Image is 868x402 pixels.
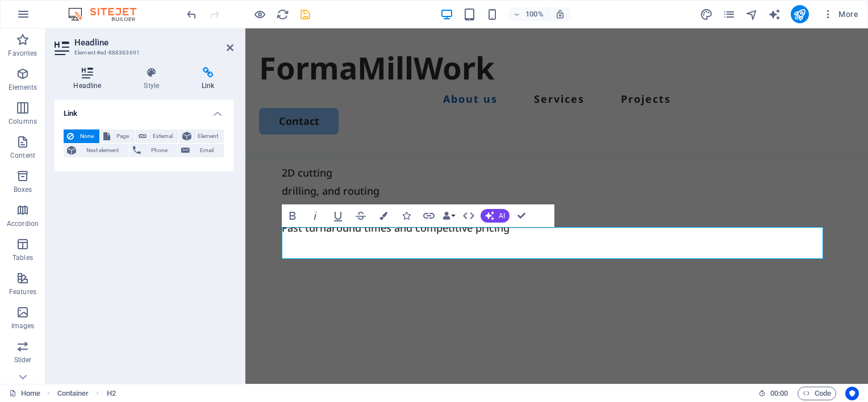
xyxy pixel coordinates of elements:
[100,129,135,143] button: Page
[768,7,782,21] button: text_generator
[395,204,417,227] button: Icons
[555,9,565,19] i: On resize automatically adjust zoom level to fit chosen device.
[80,144,126,157] span: Next element
[7,219,39,228] p: Accordion
[55,67,125,91] h4: Headline
[350,204,372,227] button: Strikethrough
[758,387,788,400] h6: Session time
[508,7,549,21] button: 100%
[125,67,183,91] h4: Style
[65,7,151,21] img: Editor Logo
[818,5,863,23] button: More
[276,7,289,21] button: reload
[77,129,96,143] span: None
[183,67,233,91] h4: Link
[9,83,37,92] p: Elements
[525,7,544,21] h6: 100%
[12,253,33,262] p: Tables
[64,129,99,143] button: None
[178,144,224,157] button: Email
[723,7,736,21] button: pages
[55,100,233,120] h4: Link
[511,204,532,227] button: Confirm (Ctrl+⏎)
[150,129,175,143] span: External
[327,204,349,227] button: Underline (Ctrl+U)
[304,204,326,227] button: Italic (Ctrl+I)
[14,355,32,365] p: Slider
[768,8,781,21] i: AI Writer
[793,8,806,21] i: Publish
[9,117,37,126] p: Columns
[11,321,35,330] p: Images
[778,389,780,397] span: :
[74,37,233,48] h2: Headline
[57,387,89,400] span: Click to select. Double-click to edit
[114,129,131,143] span: Page
[499,212,505,219] span: AI
[9,387,40,400] a: Click to cancel selection. Double-click to open Pages
[185,8,198,21] i: Undo: Delete elements (Ctrl+Z)
[193,144,220,157] span: Email
[144,144,174,157] span: Phone
[276,8,289,21] i: Reload page
[14,185,32,194] p: Boxes
[135,129,178,143] button: External
[373,204,394,227] button: Colors
[130,144,178,157] button: Phone
[798,387,836,400] button: Code
[770,387,788,400] span: 00 00
[481,209,510,223] button: AI
[745,8,758,21] i: Navigator
[9,287,36,296] p: Features
[803,387,831,400] span: Code
[195,129,220,143] span: Element
[10,151,35,160] p: Content
[298,7,312,21] button: save
[74,48,211,58] h3: Element #ed-888363691
[107,387,116,400] span: Click to select. Double-click to edit
[723,8,736,21] i: Pages (Ctrl+Alt+S)
[700,7,713,21] button: design
[64,144,129,157] button: Next element
[299,8,312,21] i: Save (Ctrl+S)
[179,129,224,143] button: Element
[823,9,858,20] span: More
[282,204,303,227] button: Bold (Ctrl+B)
[700,8,713,21] i: Design (Ctrl+Alt+Y)
[441,204,457,227] button: Data Bindings
[185,7,198,21] button: undo
[458,204,479,227] button: HTML
[57,387,116,400] nav: breadcrumb
[845,387,859,400] button: Usercentrics
[791,5,809,23] button: publish
[418,204,440,227] button: Link
[745,7,759,21] button: navigator
[8,49,37,58] p: Favorites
